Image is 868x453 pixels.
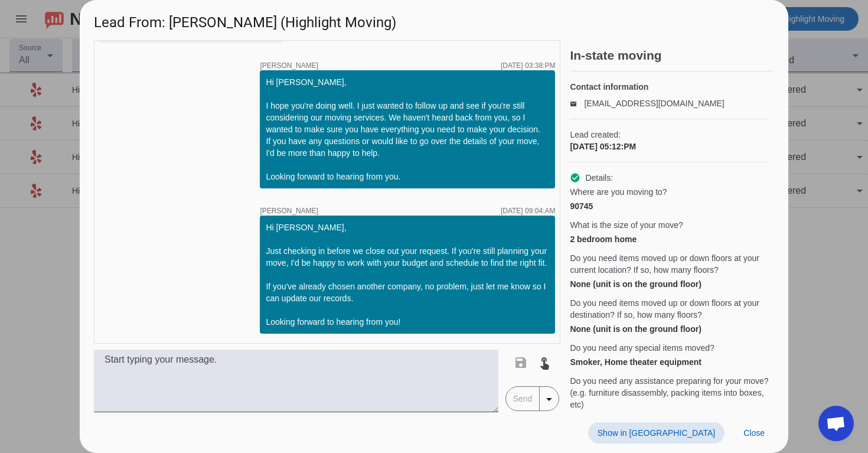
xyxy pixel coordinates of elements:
mat-icon: touch_app [537,356,552,370]
span: [PERSON_NAME] [260,62,318,69]
span: Do you need any assistance preparing for your move? (e.g. furniture disassembly, packing items in... [570,375,769,410]
h4: Contact information [570,81,769,93]
span: [PERSON_NAME] [260,207,318,214]
span: Do you need items moved up or down floors at your current location? If so, how many floors? [570,252,769,276]
button: Show in [GEOGRAPHIC_DATA] [588,422,725,444]
span: Close [743,428,765,438]
div: Smoker, Home theater equipment [570,356,769,368]
div: None (unit is on the ground floor) [570,323,769,335]
span: What is the size of your move? [570,219,683,231]
mat-icon: check_circle [570,172,580,183]
span: Lead created: [570,129,769,141]
span: Do you need any special items moved? [570,342,714,354]
span: Where are you moving to? [570,186,667,198]
span: Details: [585,172,613,184]
div: 90745 [570,200,769,212]
button: Close [734,422,774,444]
div: Hi [PERSON_NAME], I hope you're doing well. I just wanted to follow up and see if you're still co... [266,76,549,182]
div: Hi [PERSON_NAME], Just checking in before we close out your request. If you're still planning you... [266,221,549,328]
span: Do you need items moved up or down floors at your destination? If so, how many floors? [570,297,769,321]
div: [DATE] 03:38:PM [501,62,555,69]
div: None (unit is on the ground floor) [570,278,769,290]
h2: In-state moving [570,50,774,61]
mat-icon: email [570,100,584,106]
div: [DATE] 05:12:PM [570,141,769,152]
div: 2 bedroom home [570,233,769,245]
div: Open chat [818,406,854,441]
div: [DATE] 09:04:AM [501,207,555,214]
mat-icon: arrow_drop_down [542,392,556,406]
a: [EMAIL_ADDRESS][DOMAIN_NAME] [584,99,724,108]
span: Show in [GEOGRAPHIC_DATA] [598,428,715,438]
